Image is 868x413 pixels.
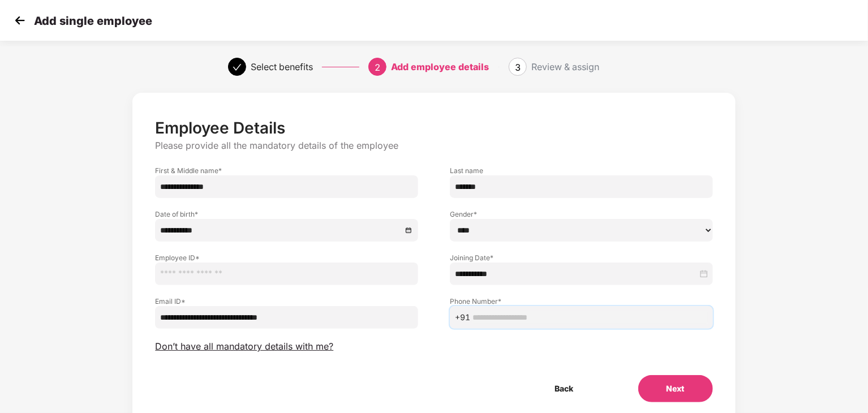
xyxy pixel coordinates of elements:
[11,12,28,29] img: svg+xml;base64,PHN2ZyB4bWxucz0iaHR0cDovL3d3dy53My5vcmcvMjAwMC9zdmciIHdpZHRoPSIzMCIgaGVpZ2h0PSIzMC...
[233,63,242,72] span: check
[155,253,418,263] label: Employee ID
[155,166,418,175] label: First & Middle name
[450,209,713,219] label: Gender
[155,296,418,306] label: Email ID
[155,209,418,219] label: Date of birth
[375,62,380,73] span: 2
[515,62,521,73] span: 3
[155,118,712,137] p: Employee Details
[638,375,713,402] button: Next
[455,311,470,324] span: +91
[155,341,333,352] span: Don’t have all mandatory details with me?
[155,140,712,152] p: Please provide all the mandatory details of the employee
[531,58,599,76] div: Review & assign
[450,253,713,263] label: Joining Date
[450,166,713,175] label: Last name
[391,58,489,76] div: Add employee details
[450,296,713,306] label: Phone Number
[251,58,313,76] div: Select benefits
[34,14,152,28] p: Add single employee
[527,375,602,402] button: Back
